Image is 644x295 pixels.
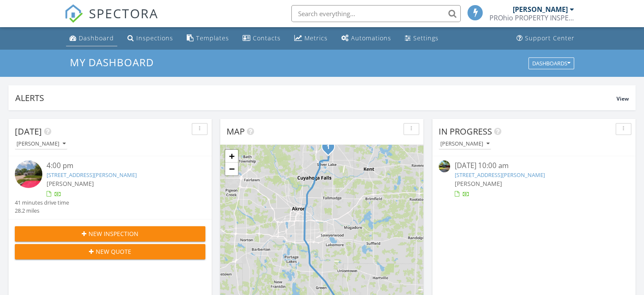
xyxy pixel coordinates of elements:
[47,160,190,171] div: 4:00 pm
[64,4,83,23] img: The Best Home Inspection Software - Spectora
[196,34,229,42] div: Templates
[401,31,442,46] a: Settings
[454,171,544,179] a: [STREET_ADDRESS][PERSON_NAME]
[227,126,245,137] span: Map
[513,5,568,14] div: [PERSON_NAME]
[616,95,629,102] span: View
[70,55,154,69] span: My Dashboard
[439,138,491,150] button: [PERSON_NAME]
[338,31,395,46] a: Automations (Basic)
[15,199,69,207] div: 41 minutes drive time
[15,126,42,137] span: [DATE]
[525,34,575,42] div: Support Center
[124,31,177,46] a: Inspections
[239,31,284,46] a: Contacts
[47,180,94,188] span: [PERSON_NAME]
[15,138,67,150] button: [PERSON_NAME]
[351,34,391,42] div: Automations
[79,34,114,42] div: Dashboard
[15,160,42,188] img: streetview
[47,171,137,179] a: [STREET_ADDRESS][PERSON_NAME]
[291,31,331,46] a: Metrics
[64,11,158,29] a: SPECTORA
[183,31,232,46] a: Templates
[15,244,205,259] button: New Quote
[136,34,173,42] div: Inspections
[89,4,158,22] span: SPECTORA
[326,144,330,150] i: 1
[440,141,489,147] div: [PERSON_NAME]
[88,229,138,238] span: New Inspection
[225,150,238,163] a: Zoom in
[66,31,117,46] a: Dashboard
[454,180,502,188] span: [PERSON_NAME]
[489,14,574,22] div: PROhio PROPERTY INSPECTIONS
[328,146,333,152] div: 3916 Englewood Dr, Stow, OH 44224
[528,57,574,69] button: Dashboards
[532,60,570,66] div: Dashboards
[253,34,281,42] div: Contacts
[17,141,66,147] div: [PERSON_NAME]
[15,226,205,242] button: New Inspection
[439,160,629,198] a: [DATE] 10:00 am [STREET_ADDRESS][PERSON_NAME] [PERSON_NAME]
[15,207,69,215] div: 28.2 miles
[15,160,205,215] a: 4:00 pm [STREET_ADDRESS][PERSON_NAME] [PERSON_NAME] 41 minutes drive time 28.2 miles
[439,126,492,137] span: In Progress
[513,31,578,46] a: Support Center
[454,160,613,171] div: [DATE] 10:00 am
[304,34,328,42] div: Metrics
[96,247,131,256] span: New Quote
[413,34,439,42] div: Settings
[439,160,450,172] img: 9347753%2Fcover_photos%2FZvag1RJX3w9HLJmWjtOn%2Fsmall.9347753-1756127588675
[225,163,238,175] a: Zoom out
[15,92,616,104] div: Alerts
[291,5,461,22] input: Search everything...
